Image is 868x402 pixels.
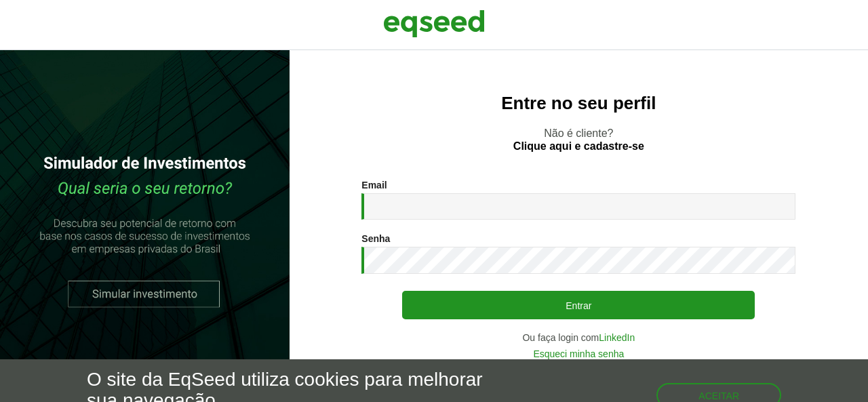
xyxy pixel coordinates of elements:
a: Esqueci minha senha [533,349,624,359]
button: Entrar [402,291,755,319]
a: Clique aqui e cadastre-se [513,141,644,152]
h2: Entre no seu perfil [317,94,841,113]
p: Não é cliente? [317,127,841,153]
label: Email [361,180,387,190]
img: EqSeed Logo [383,7,485,41]
a: LinkedIn [599,333,635,342]
label: Senha [361,234,390,243]
div: Ou faça login com [361,333,795,342]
